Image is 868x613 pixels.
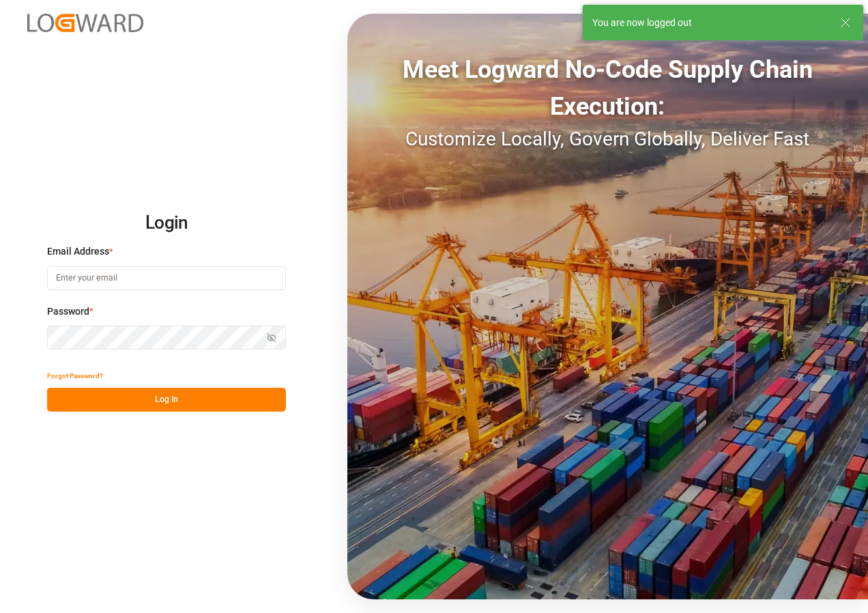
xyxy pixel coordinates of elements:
[47,244,109,259] span: Email Address
[592,16,827,30] div: You are now logged out
[347,51,868,125] div: Meet Logward No-Code Supply Chain Execution:
[47,201,286,245] h2: Login
[47,304,89,319] span: Password
[47,364,103,388] button: Forgot Password?
[27,14,143,32] img: Logward_new_orange.png
[347,125,868,154] div: Customize Locally, Govern Globally, Deliver Fast
[47,266,286,290] input: Enter your email
[47,388,286,412] button: Log In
